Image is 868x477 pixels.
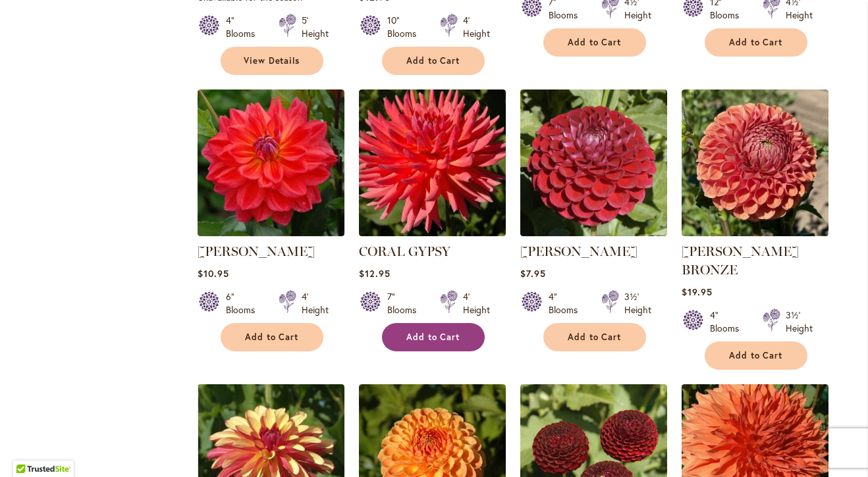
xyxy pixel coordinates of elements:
div: 4' Height [302,290,329,316]
div: 3½' Height [624,290,651,316]
div: 4' Height [463,14,490,40]
div: 10" Blooms [387,14,424,40]
a: CORNEL BRONZE [682,226,828,239]
div: 7" Blooms [387,290,424,316]
span: Add to Cart [729,350,783,361]
a: COOPER BLAINE [198,226,344,239]
img: CORNEL BRONZE [682,89,828,236]
button: Add to Cart [543,323,646,351]
button: Add to Cart [382,323,485,351]
a: CORAL GYPSY [359,243,450,259]
iframe: Launch Accessibility Center [10,430,47,467]
button: Add to Cart [543,28,646,57]
a: CORAL GYPSY [359,226,506,239]
div: 6" Blooms [226,290,263,316]
span: Add to Cart [406,55,460,66]
button: Add to Cart [382,47,485,75]
div: 4" Blooms [710,309,747,335]
a: [PERSON_NAME] [520,243,637,259]
div: 4" Blooms [226,14,263,40]
span: $7.95 [520,267,546,280]
span: $19.95 [682,286,713,298]
span: $12.95 [359,267,391,280]
div: 4" Blooms [549,290,585,316]
span: Add to Cart [568,37,622,48]
span: Add to Cart [406,332,460,343]
button: Add to Cart [221,323,323,351]
a: CORNEL [520,226,667,239]
span: Add to Cart [729,37,783,48]
a: View Details [221,47,323,75]
div: 3½' Height [786,309,813,335]
img: CORAL GYPSY [359,89,506,236]
div: 5' Height [302,14,329,40]
button: Add to Cart [705,341,807,370]
a: [PERSON_NAME] [198,243,315,259]
img: CORNEL [520,89,667,236]
button: Add to Cart [705,28,807,57]
span: View Details [244,55,300,66]
a: [PERSON_NAME] BRONZE [682,243,799,278]
div: 4' Height [463,290,490,316]
span: $10.95 [198,267,229,280]
span: Add to Cart [245,332,299,343]
span: Add to Cart [568,332,622,343]
img: COOPER BLAINE [198,89,344,236]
